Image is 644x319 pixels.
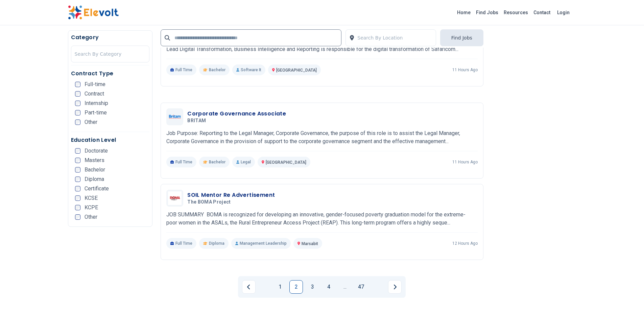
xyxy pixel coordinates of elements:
[209,159,225,165] span: Bachelor
[322,280,335,294] a: Page 4
[75,205,80,210] input: KCPE
[266,160,306,165] span: [GEOGRAPHIC_DATA]
[454,7,473,18] a: Home
[452,159,478,165] p: 11 hours ago
[273,280,287,294] a: Page 1
[338,280,352,294] a: Jump forward
[85,91,104,97] span: Contract
[75,119,80,125] input: Other
[75,167,80,172] input: Bachelor
[168,115,182,119] img: BRITAM
[85,214,97,220] span: Other
[85,110,107,115] span: Part-time
[440,29,483,46] button: Find Jobs
[452,67,478,73] p: 11 hours ago
[75,101,80,106] input: Internship
[187,118,206,124] span: BRITAM
[187,199,231,205] span: The BOMA Project
[75,177,80,182] input: Diploma
[85,82,105,87] span: Full-time
[209,67,225,73] span: Bachelor
[85,167,105,172] span: Bachelor
[85,177,104,182] span: Diploma
[232,64,265,75] p: Software It
[68,5,119,20] img: Elevolt
[85,205,98,210] span: KCPE
[75,148,80,154] input: Doctorate
[71,136,150,144] h5: Education Level
[232,157,255,167] p: Legal
[473,7,501,18] a: Find Jobs
[166,129,478,145] p: Job Purpose: Reporting to the Legal Manager, Corporate Governance, the purpose of this role is to...
[388,280,402,294] a: Next page
[187,191,275,199] h3: SOIL Mentor Re Advertisement
[492,30,576,233] iframe: Advertisement
[85,148,108,154] span: Doctorate
[242,280,402,294] ul: Pagination
[75,91,80,97] input: Contract
[610,287,644,319] iframe: Chat Widget
[166,190,478,249] a: The BOMA ProjectSOIL Mentor Re AdvertisementThe BOMA ProjectJOB SUMMARY BOMA is recognized for de...
[354,280,368,294] a: Page 47
[306,280,319,294] a: Page 3
[85,101,108,106] span: Internship
[276,68,317,73] span: [GEOGRAPHIC_DATA]
[168,191,182,205] img: The BOMA Project
[209,241,224,246] span: Diploma
[75,82,80,87] input: Full-time
[71,70,150,78] h5: Contract Type
[501,7,531,18] a: Resources
[75,158,80,163] input: Masters
[289,280,303,294] a: Page 2 is your current page
[166,157,196,167] p: Full Time
[166,238,196,249] p: Full Time
[75,110,80,115] input: Part-time
[85,186,109,191] span: Certificate
[166,108,478,167] a: BRITAMCorporate Governance AssociateBRITAMJob Purpose: Reporting to the Legal Manager, Corporate ...
[302,241,318,246] span: Marsabit
[553,6,574,19] a: Login
[85,158,104,163] span: Masters
[75,214,80,220] input: Other
[75,195,80,201] input: KCSE
[187,110,286,118] h3: Corporate Governance Associate
[452,241,478,246] p: 12 hours ago
[71,33,150,42] h5: Category
[166,211,478,227] p: JOB SUMMARY BOMA is recognized for developing an innovative, gender-focused poverty graduation mo...
[85,119,97,125] span: Other
[231,238,291,249] p: Management Leadership
[531,7,553,18] a: Contact
[166,64,196,75] p: Full Time
[242,280,256,294] a: Previous page
[85,195,98,201] span: KCSE
[75,186,80,191] input: Certificate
